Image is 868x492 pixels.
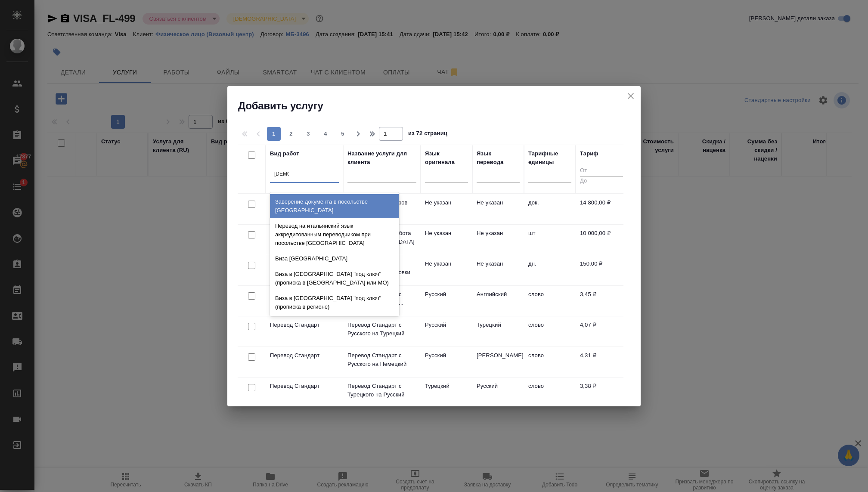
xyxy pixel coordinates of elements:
button: 4 [319,127,332,141]
div: Перевод на итальянский язык аккредитованным переводчиком при посольстве [GEOGRAPHIC_DATA] [270,218,399,251]
td: Турецкий [421,378,472,408]
td: слово [524,316,576,347]
button: 2 [284,127,298,141]
div: Тарифные единицы [528,149,571,167]
td: Русский [421,316,472,347]
span: 5 [336,130,350,138]
td: Не указан [421,255,472,285]
div: Заверение документа в посольстве [GEOGRAPHIC_DATA] [270,194,399,218]
span: 4 [319,130,332,138]
td: Не указан [472,255,524,285]
p: Перевод Стандарт с Русского на Немецкий [347,351,416,368]
p: Перевод Стандарт [270,321,339,329]
input: До [580,176,623,187]
div: Вид работ [270,149,299,158]
td: Английский [472,286,524,316]
td: Не указан [421,225,472,255]
div: Виза в [GEOGRAPHIC_DATA] "под ключ" (прописка в регионе) [270,291,399,315]
p: Перевод Стандарт [270,382,339,390]
td: 4,31 ₽ [576,347,627,377]
button: 5 [336,127,350,141]
td: Не указан [472,225,524,255]
div: Название услуги для клиента [347,149,416,167]
span: из 72 страниц [408,128,447,141]
td: Русский [472,378,524,408]
div: Тариф [580,149,598,158]
td: 150,00 ₽ [576,255,627,285]
div: Язык перевода [477,149,520,167]
p: Перевод Стандарт с Турецкого на Русский [347,382,416,399]
button: 3 [301,127,315,141]
td: Не указан [472,194,524,224]
button: close [624,90,637,102]
p: Перевод Стандарт с Русского на Турецкий [347,321,416,338]
input: От [580,166,623,176]
td: [PERSON_NAME] [472,347,524,377]
div: Виза [GEOGRAPHIC_DATA] [270,251,399,266]
td: слово [524,286,576,316]
td: 14 800,00 ₽ [576,194,627,224]
td: 3,38 ₽ [576,378,627,408]
p: Перевод Стандарт [270,351,339,360]
div: Язык оригинала [425,149,468,167]
td: 3,45 ₽ [576,286,627,316]
td: слово [524,347,576,377]
span: 2 [284,130,298,138]
span: 3 [301,130,315,138]
td: дн. [524,255,576,285]
td: Не указан [421,194,472,224]
td: Русский [421,347,472,377]
td: слово [524,378,576,408]
div: Виза в [GEOGRAPHIC_DATA] "под ключ" (прописка в [GEOGRAPHIC_DATA] или МО) [270,266,399,291]
td: 10 000,00 ₽ [576,225,627,255]
td: Турецкий [472,316,524,347]
td: Русский [421,286,472,316]
td: док. [524,194,576,224]
h2: Добавить услугу [238,99,641,113]
td: 4,07 ₽ [576,316,627,347]
td: шт [524,225,576,255]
